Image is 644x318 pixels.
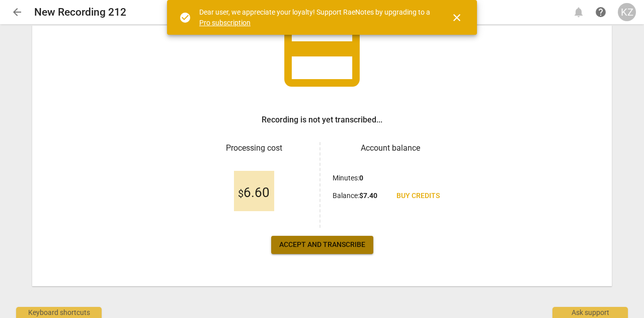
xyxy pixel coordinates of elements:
[445,6,469,30] button: Close
[262,114,382,126] h3: Recording is not yet transcribed...
[199,19,251,27] a: Pro subscription
[552,307,628,318] div: Ask support
[595,6,607,18] span: help
[396,191,440,201] span: Buy credits
[592,3,610,21] a: Help
[359,192,377,200] b: $ 7.40
[238,187,244,200] span: $
[333,142,448,154] h3: Account balance
[271,236,373,254] button: Accept and transcribe
[333,173,363,183] p: Minutes :
[388,187,448,205] a: Buy credits
[333,190,377,201] p: Balance :
[277,11,367,102] span: credit_card
[196,142,311,154] h3: Processing cost
[16,307,102,318] div: Keyboard shortcuts
[34,6,126,19] h2: New Recording 212
[618,3,636,21] button: KZ
[279,240,365,250] span: Accept and transcribe
[179,12,191,24] span: check_circle
[11,6,23,18] span: arrow_back
[359,174,363,182] b: 0
[238,185,270,201] span: 6.60
[199,7,433,28] div: Dear user, we appreciate your loyalty! Support RaeNotes by upgrading to a
[451,12,463,24] span: close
